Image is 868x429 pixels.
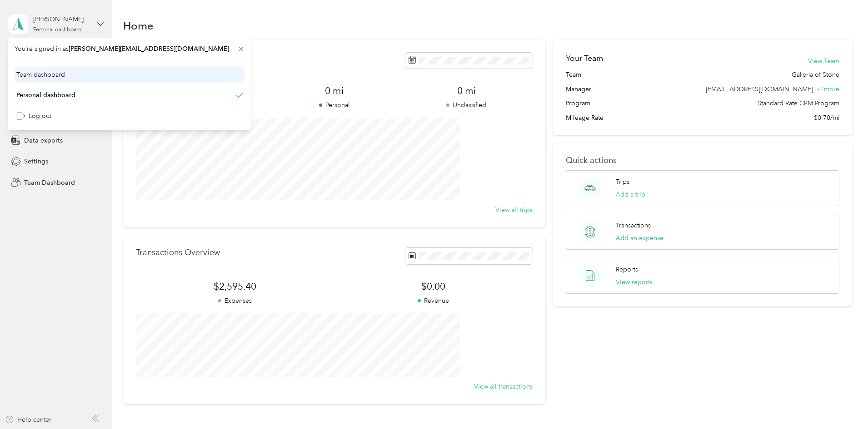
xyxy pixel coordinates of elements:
[136,296,334,306] p: Expenses
[616,233,663,243] button: Add an expense
[24,157,48,166] span: Settings
[400,84,533,97] span: 0 mi
[566,70,581,79] span: Team
[566,99,590,108] span: Program
[268,84,400,97] span: 0 mi
[817,378,868,429] iframe: Everlance-gr Chat Button Frame
[616,177,629,187] p: Trips
[123,21,154,30] h1: Home
[814,113,839,123] span: $0.70/mi
[268,100,400,110] p: Personal
[758,99,839,108] span: Standard Rate CPM Program
[136,248,220,257] p: Transactions Overview
[136,280,334,293] span: $2,595.40
[566,156,839,165] p: Quick actions
[16,70,65,79] div: Team dashboard
[400,100,533,110] p: Unclassified
[69,45,229,53] span: [PERSON_NAME][EMAIL_ADDRESS][DOMAIN_NAME]
[808,56,839,66] button: View Team
[24,136,63,145] span: Data exports
[706,85,813,93] span: [EMAIL_ADDRESS][DOMAIN_NAME]
[334,296,532,306] p: Revenue
[474,382,533,391] button: View all transactions
[334,280,532,293] span: $0.00
[616,190,645,199] button: Add a trip
[566,113,604,123] span: Mileage Rate
[16,111,51,121] div: Log out
[5,415,51,424] button: Help center
[616,221,651,230] p: Transactions
[616,277,653,287] button: View reports
[616,265,638,274] p: Reports
[495,205,533,215] button: View all trips
[15,44,244,54] span: You’re signed in as
[816,85,839,93] span: + 2 more
[24,178,75,187] span: Team Dashboard
[16,90,75,100] div: Personal dashboard
[566,84,591,94] span: Manager
[33,15,90,24] div: [PERSON_NAME]
[566,53,603,64] h2: Your Team
[33,27,82,33] div: Personal dashboard
[792,70,839,79] span: Galleria of Stone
